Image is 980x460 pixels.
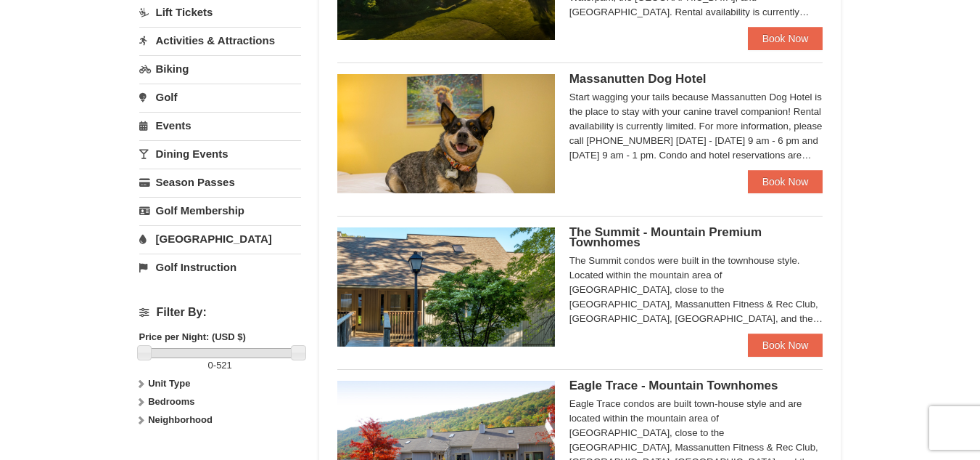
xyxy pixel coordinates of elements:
[748,27,823,50] a: Book Now
[569,254,823,326] div: The Summit condos were built in the townhouse style. Located within the mountain area of [GEOGRAP...
[139,306,301,319] h4: Filter By:
[748,170,823,193] a: Book Now
[748,334,823,357] a: Book Now
[139,169,301,195] a: Season Passes
[139,358,301,373] label: -
[569,225,762,249] span: The Summit - Mountain Premium Townhomes
[139,27,301,54] a: Activities & Attractions
[139,55,301,82] a: Biking
[148,396,194,407] strong: Bedrooms
[139,331,246,342] strong: Price per Night: (USD $)
[139,225,301,252] a: [GEOGRAPHIC_DATA]
[148,378,190,389] strong: Unit Type
[208,360,213,371] span: 0
[569,90,823,163] div: Start wagging your tails because Massanutten Dog Hotel is the place to stay with your canine trav...
[148,414,213,425] strong: Neighborhood
[337,74,555,193] img: 27428181-5-81c892a3.jpg
[139,197,301,224] a: Golf Membership
[139,140,301,167] a: Dining Events
[569,379,778,392] span: Eagle Trace - Mountain Townhomes
[139,84,301,110] a: Golf
[569,72,707,86] span: Massanutten Dog Hotel
[216,360,232,371] span: 521
[139,112,301,139] a: Events
[139,254,301,281] a: Golf Instruction
[337,227,555,347] img: 19219034-1-0eee7e00.jpg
